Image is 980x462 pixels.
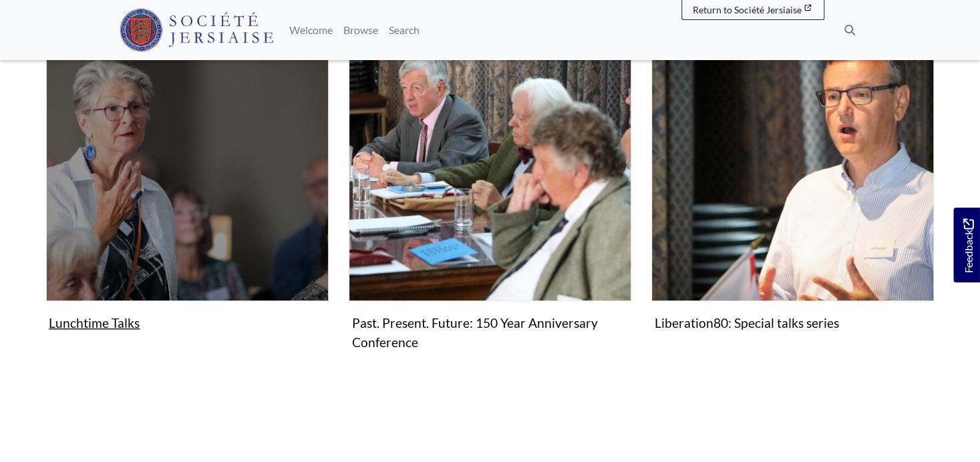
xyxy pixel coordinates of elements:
div: Subcollection [339,19,641,376]
a: Société Jersiaise logo [120,5,274,55]
img: Société Jersiaise [120,9,274,51]
img: Liberation80: Special talks series [651,19,934,301]
a: Lunchtime Talks Lunchtime Talks [46,19,329,336]
img: Past. Present. Future: 150 Year Anniversary Conference [349,19,631,301]
a: Search [383,17,425,43]
span: Return to Société Jersiaise [693,4,802,15]
a: Welcome [284,17,338,43]
a: Past. Present. Future: 150 Year Anniversary Conference Past. Present. Future: 150 Year Anniversar... [349,19,631,356]
img: Lunchtime Talks [46,19,329,301]
a: Browse [338,17,383,43]
span: Feedback [960,219,976,273]
a: Liberation80: Special talks series Liberation80: Special talks series [651,19,934,336]
div: Subcollection [641,19,944,376]
section: Subcollections [46,19,935,392]
a: Would you like to provide feedback? [953,208,980,282]
div: Subcollection [36,19,339,376]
